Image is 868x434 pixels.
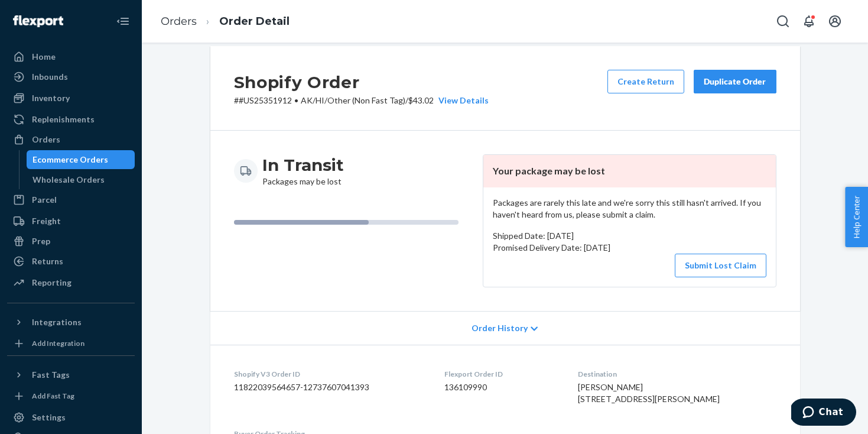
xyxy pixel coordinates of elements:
[7,67,135,86] a: Inbounds
[7,110,135,129] a: Replenishments
[7,212,135,231] a: Freight
[7,365,135,384] button: Fast Tags
[32,194,57,206] div: Parcel
[7,47,135,66] a: Home
[32,235,50,247] div: Prep
[151,4,299,39] ol: breadcrumbs
[675,254,766,277] button: Submit Lost Claim
[161,15,197,28] a: Orders
[578,382,720,404] span: [PERSON_NAME] [STREET_ADDRESS][PERSON_NAME]
[7,389,135,403] a: Add Fast Tag
[7,130,135,149] a: Orders
[7,336,135,351] a: Add Integration
[444,381,559,393] dd: 136109990
[483,155,776,187] header: Your package may be lost
[493,230,766,242] p: Shipped Date: [DATE]
[7,313,135,332] button: Integrations
[493,242,766,254] p: Promised Delivery Date: [DATE]
[823,9,847,33] button: Open account menu
[32,412,66,423] div: Settings
[7,190,135,209] a: Parcel
[32,71,68,83] div: Inbounds
[797,9,821,33] button: Open notifications
[771,9,795,33] button: Open Search Box
[32,369,70,381] div: Fast Tags
[607,70,684,93] button: Create Return
[694,70,776,93] button: Duplicate Order
[234,381,425,393] dd: 11822039564657-12737607041393
[234,70,489,95] h2: Shopify Order
[578,369,776,379] dt: Destination
[493,197,766,221] p: Packages are rarely this late and we're sorry this still hasn't arrived. If you haven't heard fro...
[301,95,405,105] span: AK/HI/Other (Non Fast Tag)
[32,174,105,186] div: Wholesale Orders
[234,369,425,379] dt: Shopify V3 Order ID
[7,252,135,271] a: Returns
[262,154,344,187] div: Packages may be lost
[32,51,56,63] div: Home
[32,215,61,227] div: Freight
[704,76,766,88] div: Duplicate Order
[32,114,95,125] div: Replenishments
[32,92,70,104] div: Inventory
[472,322,528,334] span: Order History
[32,255,63,267] div: Returns
[27,170,135,189] a: Wholesale Orders
[7,89,135,108] a: Inventory
[294,95,298,105] span: •
[7,232,135,251] a: Prep
[262,154,344,176] h3: In Transit
[791,399,856,428] iframe: Opens a widget where you can chat to one of our agents
[7,408,135,427] a: Settings
[32,277,71,289] div: Reporting
[32,316,82,328] div: Integrations
[27,150,135,169] a: Ecommerce Orders
[32,338,84,348] div: Add Integration
[444,369,559,379] dt: Flexport Order ID
[13,15,63,27] img: Flexport logo
[32,134,60,145] div: Orders
[434,95,489,106] button: View Details
[32,154,108,166] div: Ecommerce Orders
[32,391,74,401] div: Add Fast Tag
[845,187,868,247] button: Help Center
[7,273,135,292] a: Reporting
[111,9,135,33] button: Close Navigation
[234,95,489,106] p: # #US25351912 / $43.02
[219,15,290,28] a: Order Detail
